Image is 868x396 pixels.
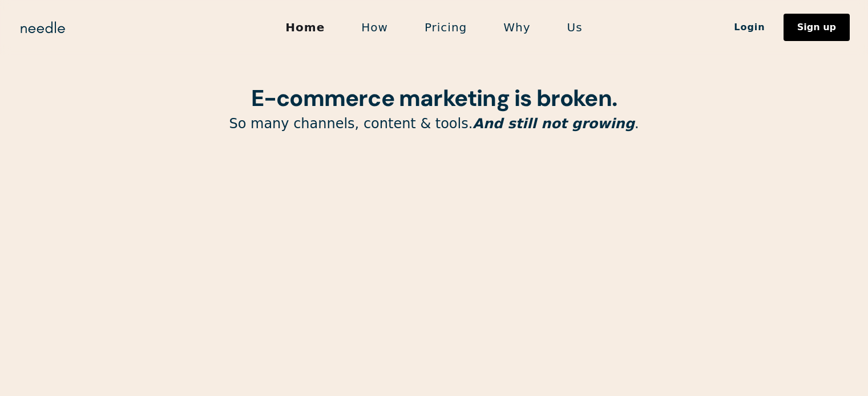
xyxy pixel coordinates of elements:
[549,15,601,39] a: Us
[797,23,836,32] div: Sign up
[251,83,617,113] strong: E-commerce marketing is broken.
[267,15,343,39] a: Home
[343,15,406,39] a: How
[784,14,850,41] a: Sign up
[473,116,635,132] em: And still not growing
[485,15,548,39] a: Why
[143,115,725,133] p: So many channels, content & tools. .
[716,18,784,37] a: Login
[406,15,485,39] a: Pricing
